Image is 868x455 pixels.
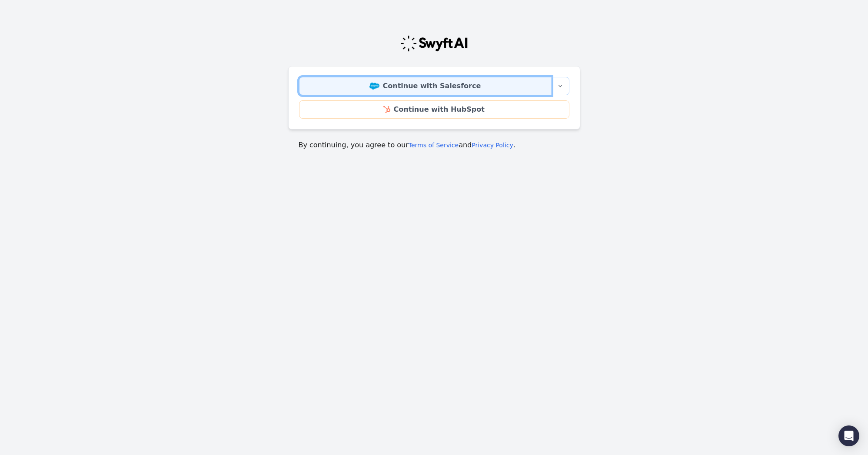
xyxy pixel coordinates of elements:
a: Continue with HubSpot [299,100,569,119]
div: Open Intercom Messenger [838,425,859,446]
img: HubSpot [383,106,390,113]
a: Continue with Salesforce [299,77,552,95]
a: Privacy Policy [472,142,513,149]
img: Swyft Logo [400,35,469,52]
p: By continuing, you agree to our and . [299,140,570,150]
a: Terms of Service [409,142,459,149]
img: Salesforce [369,83,379,90]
